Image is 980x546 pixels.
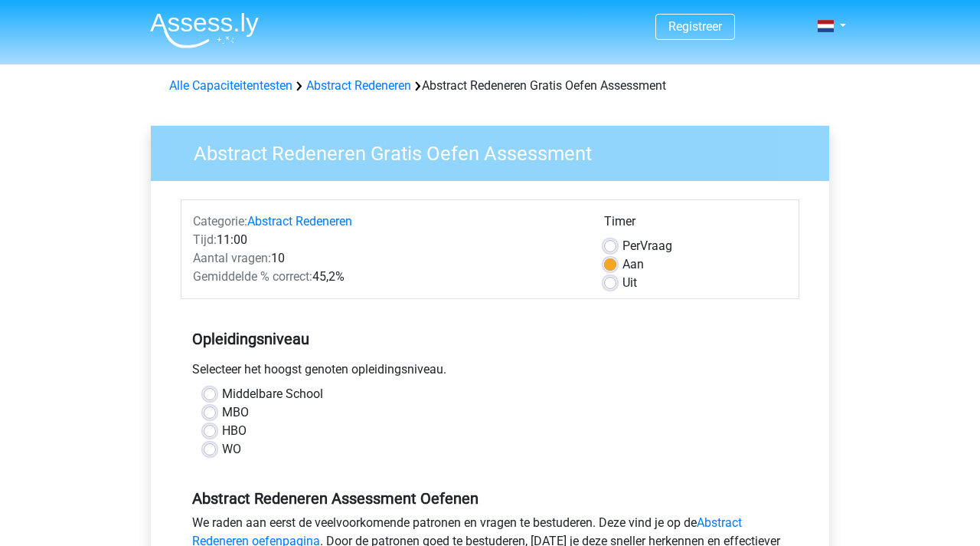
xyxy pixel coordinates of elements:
a: Abstract Redeneren [306,78,411,93]
span: Gemiddelde % correct: [193,269,312,284]
img: Assessly [150,12,259,48]
label: WO [222,440,241,459]
label: HBO [222,422,247,440]
div: Selecteer het hoogst genoten opleidingsniveau. [181,360,799,385]
label: Uit [622,274,637,292]
div: 10 [181,249,593,268]
div: 45,2% [181,268,593,286]
label: MBO [222,403,249,422]
h5: Abstract Redeneren Assessment Oefenen [192,489,788,508]
label: Vraag [622,237,672,255]
a: Abstract Redeneren [247,214,352,229]
a: Registreer [668,19,722,34]
div: Timer [604,212,787,237]
h5: Opleidingsniveau [192,324,788,354]
span: Categorie: [193,214,247,229]
span: Per [622,238,640,253]
label: Aan [622,255,644,274]
div: Abstract Redeneren Gratis Oefen Assessment [163,77,817,95]
span: Tijd: [193,232,217,247]
h3: Abstract Redeneren Gratis Oefen Assessment [175,136,818,166]
a: Alle Capaciteitentesten [169,78,292,93]
label: Middelbare School [222,385,323,403]
span: Aantal vragen: [193,251,271,265]
div: 11:00 [181,231,593,249]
